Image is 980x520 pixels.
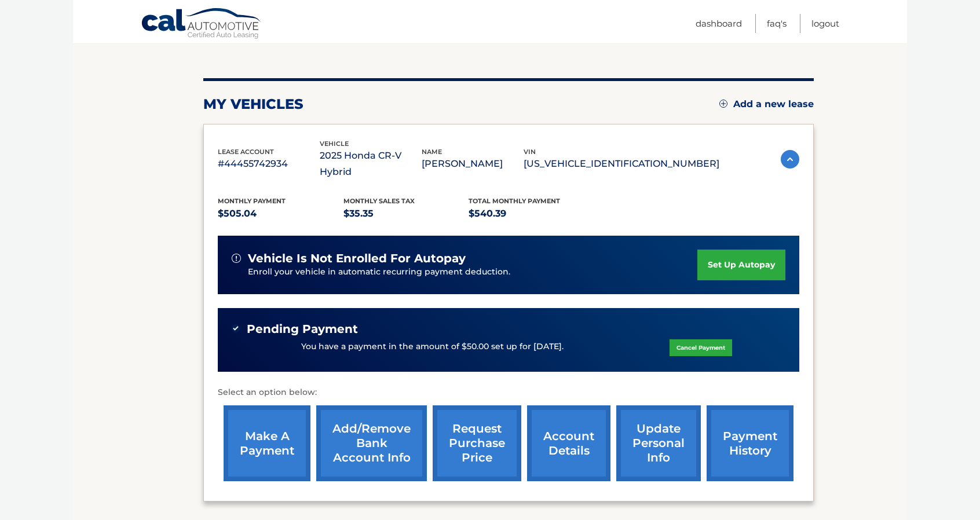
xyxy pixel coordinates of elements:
a: set up autopay [697,250,785,280]
a: Dashboard [696,14,742,33]
p: #44455742934 [218,156,320,172]
span: lease account [218,148,274,156]
p: $540.39 [469,206,594,222]
a: Add a new lease [719,98,814,110]
p: [PERSON_NAME] [422,156,524,172]
a: make a payment [224,405,310,481]
a: payment history [707,405,793,481]
p: 2025 Honda CR-V Hybrid [320,148,422,180]
span: Total Monthly Payment [469,197,560,205]
span: name [422,148,442,156]
a: FAQ's [767,14,787,33]
p: $35.35 [343,206,469,222]
p: You have a payment in the amount of $50.00 set up for [DATE]. [301,340,564,353]
span: Pending Payment [247,322,358,336]
a: Cancel Payment [670,339,732,356]
p: Enroll your vehicle in automatic recurring payment deduction. [248,266,697,279]
img: accordion-active.svg [781,150,799,169]
a: account details [527,405,610,481]
a: request purchase price [433,405,521,481]
span: vehicle [320,140,349,148]
h2: my vehicles [203,96,303,113]
a: Add/Remove bank account info [316,405,427,481]
img: alert-white.svg [232,254,241,263]
img: add.svg [719,100,727,108]
p: [US_VEHICLE_IDENTIFICATION_NUMBER] [524,156,719,172]
p: Select an option below: [218,386,799,400]
a: Cal Automotive [141,8,262,41]
span: vin [524,148,536,156]
p: $505.04 [218,206,343,222]
a: update personal info [616,405,701,481]
a: Logout [811,14,839,33]
span: Monthly Payment [218,197,286,205]
img: check-green.svg [232,324,240,332]
span: Monthly sales Tax [343,197,415,205]
span: vehicle is not enrolled for autopay [248,251,466,266]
